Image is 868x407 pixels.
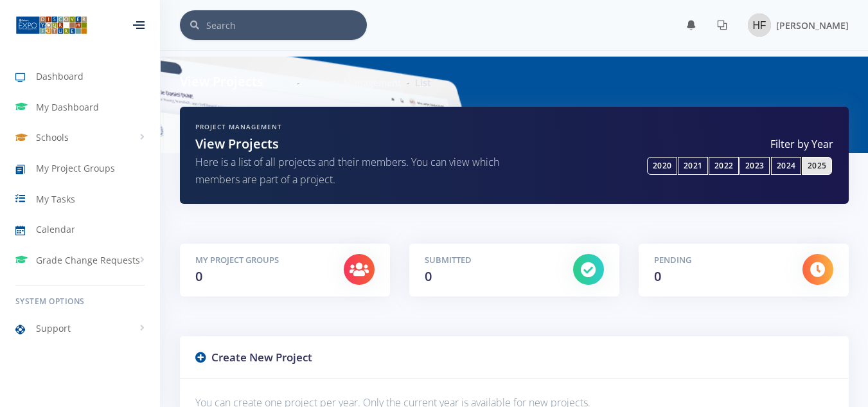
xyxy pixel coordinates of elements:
h5: Submitted [425,254,554,267]
p: Here is a list of all projects and their members. You can view which members are part of a project. [195,154,505,188]
label: Filter by Year [524,136,834,152]
h6: System Options [15,296,145,307]
input: Search [206,10,367,40]
img: ... [15,15,87,35]
a: 2022 [709,157,739,175]
h6: Project Management [195,122,505,132]
a: 2021 [678,157,708,175]
span: [PERSON_NAME] [776,19,849,32]
h3: Create New Project [195,349,833,366]
a: 2023 [740,157,770,175]
nav: breadcrumb [281,76,431,89]
span: My Dashboard [36,100,99,114]
span: Grade Change Requests [36,253,140,267]
span: 0 [654,267,661,285]
a: Projects Management [305,77,402,89]
span: Dashboard [36,69,84,83]
h2: View Projects [195,134,505,154]
span: 0 [195,267,202,285]
h6: View Projects [180,72,263,91]
a: Image placeholder [PERSON_NAME] [738,11,849,39]
span: My Tasks [36,192,75,206]
img: Image placeholder [748,14,771,37]
li: List [402,76,431,89]
h5: My Project Groups [195,254,324,267]
h5: Pending [654,254,783,267]
span: My Project Groups [36,161,115,175]
span: Support [36,321,71,335]
span: Calendar [36,222,75,236]
a: 2020 [647,157,677,175]
span: Schools [36,131,69,144]
span: 0 [425,267,432,285]
a: 2024 [771,157,801,175]
a: 2025 [802,157,832,175]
